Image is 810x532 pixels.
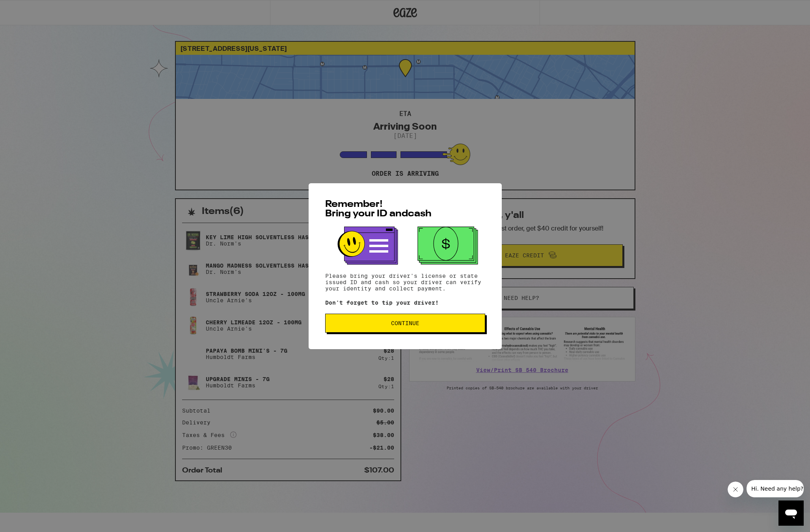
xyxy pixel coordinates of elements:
iframe: Close message [728,482,743,497]
iframe: Button to launch messaging window [778,500,804,526]
button: Continue [325,314,485,333]
p: Don't forget to tip your driver! [325,299,485,306]
span: Continue [391,320,419,326]
iframe: Message from company [747,480,804,497]
p: Please bring your driver's license or state issued ID and cash so your driver can verify your ide... [325,273,485,292]
span: Remember! Bring your ID and cash [325,200,432,219]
